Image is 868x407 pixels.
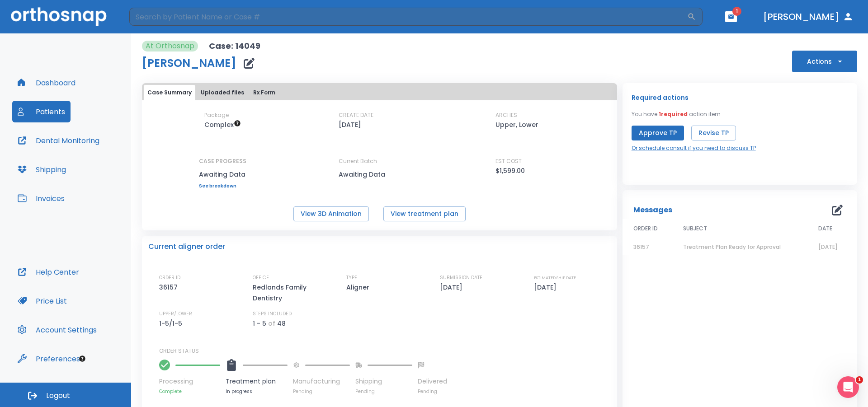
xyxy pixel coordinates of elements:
span: ORDER ID [633,225,658,233]
a: Or schedule consult if you need to discuss TP [632,144,756,152]
button: Approve TP [632,126,684,140]
button: Uploaded files [197,85,248,100]
span: 36157 [633,243,649,251]
img: Orthosnap [11,7,107,26]
span: 1 required [659,110,688,118]
p: Aligner [346,282,373,293]
button: Case Summary [144,85,195,100]
iframe: Intercom live chat [837,376,859,398]
p: Awaiting Data [199,169,246,180]
p: Pending [293,388,350,395]
p: Required actions [632,92,689,103]
span: [DATE] [818,243,838,251]
button: [PERSON_NAME] [759,9,857,25]
p: Complete [159,388,220,395]
p: Manufacturing [293,377,350,386]
div: tabs [144,85,615,100]
span: 1 [732,7,741,16]
div: Tooltip anchor [78,355,86,363]
span: SUBJECT [683,225,707,233]
button: Price List [12,290,72,312]
p: In progress [226,388,288,395]
p: Current aligner order [148,241,225,252]
p: You have action item [632,110,721,118]
p: CREATE DATE [339,111,373,119]
p: Messages [633,205,672,215]
p: Pending [418,388,447,395]
p: Shipping [355,377,412,386]
p: 48 [277,318,286,329]
p: Case: 14049 [209,41,260,51]
p: Delivered [418,377,447,386]
button: Dental Monitoring [12,130,105,151]
p: [DATE] [534,282,560,293]
p: Upper, Lower [495,119,538,130]
button: Help Center [12,261,85,283]
p: SUBMISSION DATE [440,274,482,282]
p: $1,599.00 [495,165,525,176]
p: Pending [355,388,412,395]
button: Shipping [12,159,71,180]
a: See breakdown [199,183,246,189]
p: Processing [159,377,220,386]
p: [DATE] [339,119,361,130]
p: of [268,318,275,329]
p: Treatment plan [226,377,288,386]
p: 1-5/1-5 [159,318,185,329]
p: ORDER ID [159,274,180,282]
p: OFFICE [253,274,269,282]
p: Awaiting Data [339,169,420,180]
button: Revise TP [691,126,736,140]
p: [DATE] [440,282,466,293]
button: View treatment plan [383,206,466,221]
button: Invoices [12,187,70,209]
p: STEPS INCLUDED [253,310,292,318]
span: Treatment Plan Ready for Approval [683,243,781,251]
p: 1 - 5 [253,318,266,329]
span: DATE [818,225,832,233]
button: Patients [12,101,71,122]
p: ARCHES [495,111,517,119]
button: Rx Form [250,85,279,100]
p: TYPE [346,274,357,282]
p: Current Batch [339,157,420,165]
p: Redlands Family Dentistry [253,282,330,304]
p: 36157 [159,282,181,293]
span: Up to 50 Steps (100 aligners) [204,120,241,129]
button: View 3D Animation [293,206,369,221]
button: Dashboard [12,72,81,94]
p: Package [204,111,229,119]
input: Search by Patient Name or Case # [129,8,687,26]
button: Preferences [12,348,85,370]
p: ORDER STATUS [159,347,611,355]
button: Account Settings [12,319,102,341]
p: ESTIMATED SHIP DATE [534,274,576,282]
button: Actions [792,51,857,72]
p: UPPER/LOWER [159,310,192,318]
span: Logout [46,391,70,401]
p: At Orthosnap [146,41,194,51]
h1: [PERSON_NAME] [142,58,236,69]
p: CASE PROGRESS [199,157,246,165]
span: 1 [856,376,863,384]
p: EST COST [495,157,522,165]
